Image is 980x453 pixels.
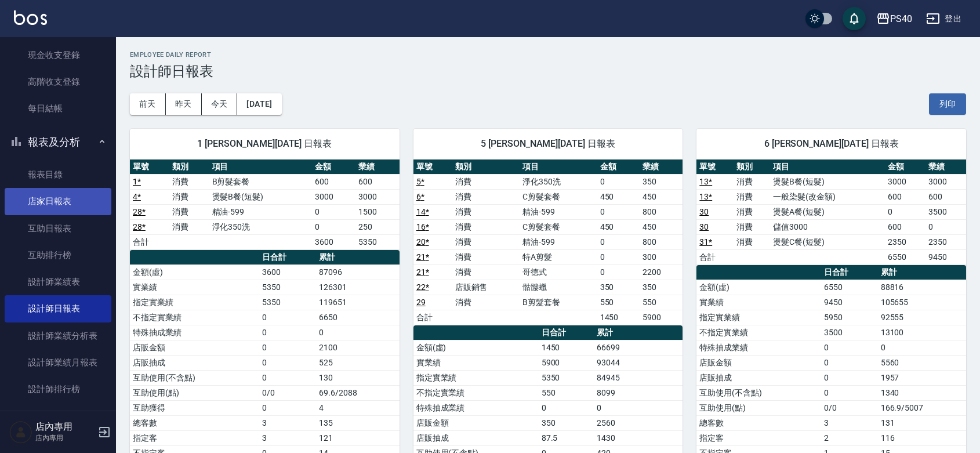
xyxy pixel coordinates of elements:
[209,204,313,219] td: 精油-599
[316,280,399,295] td: 126301
[169,204,209,219] td: 消費
[130,340,259,355] td: 店販金額
[169,174,209,189] td: 消費
[925,189,966,204] td: 600
[259,415,316,430] td: 3
[710,138,952,150] span: 6 [PERSON_NAME][DATE] 日報表
[699,207,709,216] a: 30
[259,325,316,340] td: 0
[770,189,884,204] td: 一般染髮(改金額)
[878,265,966,280] th: 累計
[821,340,878,355] td: 0
[878,415,966,430] td: 131
[597,280,640,295] td: 350
[885,204,925,219] td: 0
[202,93,238,115] button: 今天
[312,234,355,249] td: 3600
[35,433,95,443] p: 店內專用
[452,280,520,295] td: 店販銷售
[316,370,399,385] td: 130
[144,138,386,150] span: 1 [PERSON_NAME][DATE] 日報表
[130,370,259,385] td: 互助使用(不含點)
[259,370,316,385] td: 0
[130,310,259,325] td: 不指定實業績
[696,160,966,265] table: a dense table
[427,138,669,150] span: 5 [PERSON_NAME][DATE] 日報表
[821,295,878,310] td: 9450
[209,189,313,204] td: 燙髮B餐(短髮)
[130,280,259,295] td: 實業績
[640,249,683,264] td: 300
[597,204,640,219] td: 0
[878,340,966,355] td: 0
[452,204,520,219] td: 消費
[520,160,597,175] th: 項目
[640,295,683,310] td: 550
[696,249,734,264] td: 合計
[413,355,539,370] td: 實業績
[640,174,683,189] td: 350
[640,310,683,325] td: 5900
[130,415,259,430] td: 總客數
[539,325,594,340] th: 日合計
[259,280,316,295] td: 5350
[594,325,683,340] th: 累計
[878,325,966,340] td: 13100
[259,264,316,280] td: 3600
[130,234,169,249] td: 合計
[734,174,771,189] td: 消費
[885,219,925,234] td: 600
[734,160,771,175] th: 類別
[696,430,821,445] td: 指定客
[594,340,683,355] td: 66699
[878,355,966,370] td: 5560
[452,219,520,234] td: 消費
[594,400,683,415] td: 0
[5,322,111,349] a: 設計師業績分析表
[594,355,683,370] td: 93044
[696,370,821,385] td: 店販抽成
[539,385,594,400] td: 550
[169,189,209,204] td: 消費
[925,174,966,189] td: 3000
[696,340,821,355] td: 特殊抽成業績
[821,265,878,280] th: 日合計
[5,127,111,157] button: 報表及分析
[821,400,878,415] td: 0/0
[5,403,111,429] a: 服務扣項明細表
[696,400,821,415] td: 互助使用(點)
[597,219,640,234] td: 450
[821,310,878,325] td: 5950
[316,430,399,445] td: 121
[259,250,316,265] th: 日合計
[878,310,966,325] td: 92555
[312,160,355,175] th: 金額
[597,174,640,189] td: 0
[640,160,683,175] th: 業績
[885,160,925,175] th: 金額
[130,295,259,310] td: 指定實業績
[921,8,966,30] button: 登出
[699,222,709,231] a: 30
[696,385,821,400] td: 互助使用(不含點)
[640,219,683,234] td: 450
[312,204,355,219] td: 0
[413,415,539,430] td: 店販金額
[597,264,640,280] td: 0
[594,430,683,445] td: 1430
[5,269,111,295] a: 設計師業績表
[5,295,111,322] a: 設計師日報表
[355,174,399,189] td: 600
[316,400,399,415] td: 4
[885,189,925,204] td: 600
[696,355,821,370] td: 店販金額
[130,160,400,250] table: a dense table
[770,219,884,234] td: 儲值3000
[925,160,966,175] th: 業績
[5,376,111,403] a: 設計師排行榜
[770,174,884,189] td: 燙髮B餐(短髮)
[316,385,399,400] td: 69.6/2088
[520,204,597,219] td: 精油-599
[597,234,640,249] td: 0
[130,355,259,370] td: 店販抽成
